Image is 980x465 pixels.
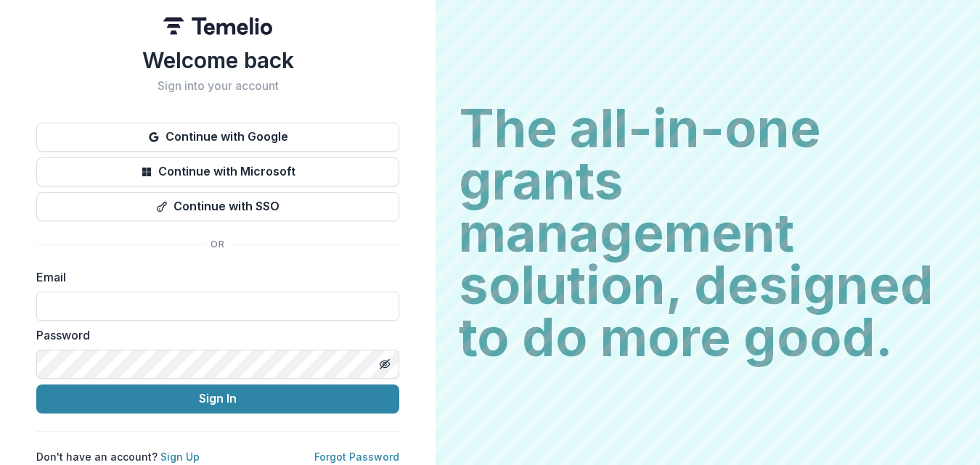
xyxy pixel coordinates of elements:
[160,450,200,463] a: Sign Up
[36,192,399,221] button: Continue with SSO
[163,17,272,35] img: Temelio
[36,123,399,152] button: Continue with Google
[36,47,399,73] h1: Welcome back
[36,268,391,286] label: Email
[36,157,399,186] button: Continue with Microsoft
[36,384,399,413] button: Sign In
[36,449,200,464] p: Don't have an account?
[314,450,399,463] a: Forgot Password
[36,79,399,93] h2: Sign into your account
[36,326,391,344] label: Password
[373,353,396,376] button: Toggle password visibility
